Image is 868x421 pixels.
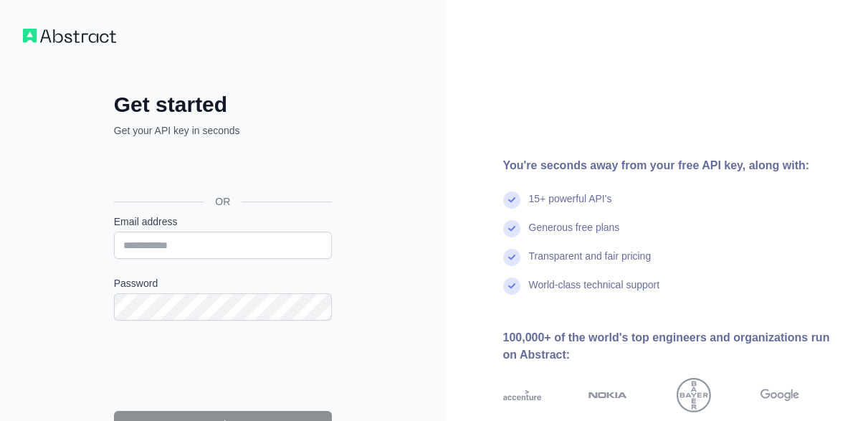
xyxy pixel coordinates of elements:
p: Get your API key in seconds [114,123,332,138]
h2: Get started [114,92,332,118]
span: OR [204,194,242,209]
img: check mark [503,191,520,209]
img: bayer [677,378,711,412]
img: Workflow [23,29,116,43]
img: nokia [588,378,627,412]
div: Generous free plans [529,220,620,249]
div: 15+ powerful API's [529,191,612,220]
label: Password [114,276,332,290]
div: Transparent and fair pricing [529,249,652,278]
img: check mark [503,278,520,295]
iframe: reCAPTCHA [114,338,332,394]
img: check mark [503,220,520,237]
label: Email address [114,214,332,229]
div: World-class technical support [529,278,660,306]
img: check mark [503,249,520,266]
img: google [760,378,799,412]
iframe: Nút Đăng nhập bằng Google [107,153,336,185]
div: 100,000+ of the world's top engineers and organizations run on Abstract: [503,329,846,364]
div: You're seconds away from your free API key, along with: [503,157,846,174]
img: accenture [503,378,542,412]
